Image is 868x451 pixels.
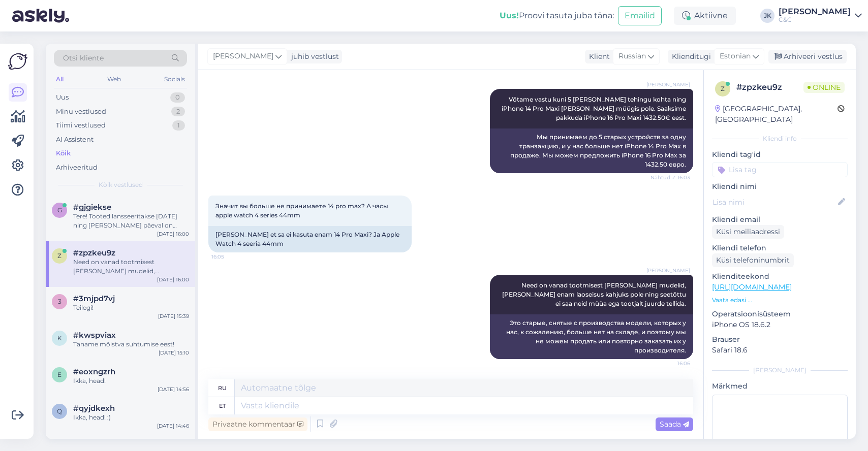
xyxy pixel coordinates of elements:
[287,51,339,62] div: juhib vestlust
[208,417,307,431] div: Privaatne kommentaar
[99,180,143,189] span: Kõik vestlused
[171,107,185,117] div: 2
[215,202,390,219] span: Значит вы больше не принимаете 14 pro max? А часы apple watch 4 series 44mm
[712,197,836,208] input: Lisa nimi
[73,294,115,303] span: #3mjpd7vj
[712,381,848,392] p: Märkmed
[56,148,71,158] div: Kõik
[73,257,189,276] div: Need on vanad tootmisest [PERSON_NAME] mudelid, [PERSON_NAME] enam laoseisus kahjuks pole ning se...
[650,174,690,181] span: Nähtud ✓ 16:03
[618,6,662,25] button: Emailid
[57,252,61,260] span: z
[56,120,106,131] div: Tiimi vestlused
[57,371,61,378] span: e
[73,376,189,385] div: Ikka, head!
[712,334,848,345] p: Brauser
[712,243,848,253] p: Kliendi telefon
[712,319,848,330] p: iPhone OS 18.6.2
[500,11,519,20] b: Uus!
[712,366,848,375] div: [PERSON_NAME]
[162,73,187,86] div: Socials
[502,95,688,121] span: Võtame vastu kuni 5 [PERSON_NAME] tehingu kohta ning iPhone 14 Pro Maxi [PERSON_NAME] müügis pole...
[73,203,111,212] span: #gjgiekse
[674,7,736,25] div: Aktiivne
[715,104,838,125] div: [GEOGRAPHIC_DATA], [GEOGRAPHIC_DATA]
[720,51,751,62] span: Estonian
[57,407,62,415] span: q
[646,81,690,88] span: [PERSON_NAME]
[712,271,848,282] p: Klienditeekond
[219,397,226,414] div: et
[490,128,693,173] div: Мы принимаем до 5 старых устройств за одну транзакцию, и у нас больше нет iPhone 14 Pro Max в про...
[712,225,784,239] div: Küsi meiliaadressi
[56,163,98,173] div: Arhiveeritud
[668,51,711,62] div: Klienditugi
[712,282,792,292] a: [URL][DOMAIN_NAME]
[157,230,189,238] div: [DATE] 16:00
[803,82,845,93] span: Online
[73,340,189,349] div: Täname mõistva suhtumise eest!
[768,50,847,63] div: Arhiveeri vestlus
[712,162,848,177] input: Lisa tag
[712,134,848,143] div: Kliendi info
[56,107,106,117] div: Minu vestlused
[54,73,66,86] div: All
[721,85,725,92] span: z
[57,206,62,214] span: g
[712,149,848,160] p: Kliendi tag'id
[490,314,693,359] div: Это старые, снятые с производства модели, которых у нас, к сожалению, больше нет на складе, и поэ...
[712,309,848,319] p: Operatsioonisüsteem
[585,51,610,62] div: Klient
[157,276,189,283] div: [DATE] 16:00
[712,345,848,356] p: Safari 18.6
[105,73,123,86] div: Web
[652,360,690,367] span: 16:06
[159,349,189,357] div: [DATE] 15:10
[73,367,115,376] span: #eoxngzrh
[211,253,250,261] span: 16:05
[73,212,189,230] div: Tere! Tooted lansseeritakse [DATE] ning [PERSON_NAME] päeval on poodides olemas näidismudelid nin...
[779,8,851,16] div: [PERSON_NAME]
[618,51,646,62] span: Russian
[157,422,189,430] div: [DATE] 14:46
[158,385,189,393] div: [DATE] 14:56
[760,9,774,23] div: JK
[646,267,690,274] span: [PERSON_NAME]
[779,8,862,24] a: [PERSON_NAME]C&C
[502,281,688,307] span: Need on vanad tootmisest [PERSON_NAME] mudelid, [PERSON_NAME] enam laoseisus kahjuks pole ning se...
[712,253,794,267] div: Küsi telefoninumbrit
[712,181,848,192] p: Kliendi nimi
[213,51,273,62] span: [PERSON_NAME]
[58,298,61,305] span: 3
[73,248,115,257] span: #zpzkeu9z
[736,81,803,93] div: # zpzkeu9z
[218,379,227,397] div: ru
[660,420,689,429] span: Saada
[56,135,94,145] div: AI Assistent
[56,92,69,103] div: Uus
[8,52,27,71] img: Askly Logo
[63,53,104,63] span: Otsi kliente
[73,303,189,312] div: Teilegi!
[158,312,189,320] div: [DATE] 15:39
[712,296,848,305] p: Vaata edasi ...
[208,226,412,252] div: [PERSON_NAME] et sa ei kasuta enam 14 Pro Maxi? Ja Apple Watch 4 seeria 44mm
[73,331,116,340] span: #kwspviax
[57,334,62,342] span: k
[170,92,185,103] div: 0
[712,214,848,225] p: Kliendi email
[500,10,614,22] div: Proovi tasuta juba täna:
[172,120,185,131] div: 1
[73,404,115,413] span: #qyjdkexh
[779,16,851,24] div: C&C
[73,413,189,422] div: Ikka, head! :)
